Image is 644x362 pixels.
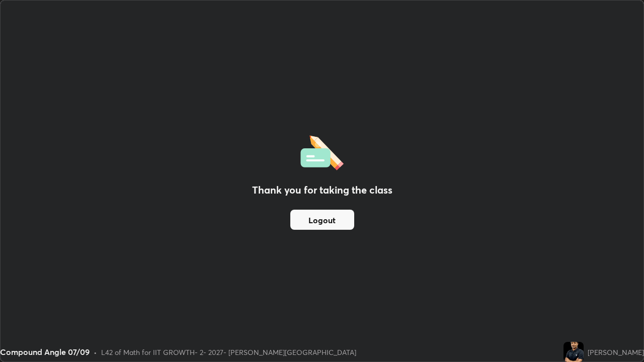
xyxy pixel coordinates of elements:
[300,132,344,170] img: offlineFeedback.1438e8b3.svg
[563,342,584,362] img: 8ca78bc1ed99470c85a873089a613cb3.jpg
[588,347,644,357] div: [PERSON_NAME]
[101,347,356,357] div: L42 of Math for IIT GROWTH- 2- 2027- [PERSON_NAME][GEOGRAPHIC_DATA]
[94,347,97,357] div: •
[290,210,354,230] button: Logout
[252,183,392,198] h2: Thank you for taking the class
